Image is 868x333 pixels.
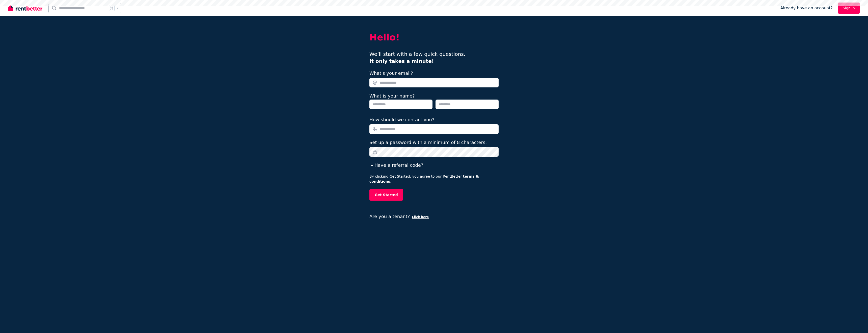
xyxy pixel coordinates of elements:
[838,3,860,14] a: Sign In
[369,70,413,77] label: What's your email?
[369,58,434,64] b: It only takes a minute!
[780,5,833,11] span: Already have an account?
[369,93,415,99] label: What is your name?
[8,4,42,12] img: RentBetter
[369,32,499,42] h2: Hello!
[369,162,423,169] button: Have a referral code?
[369,213,499,220] p: Are you a tenant?
[369,189,403,201] button: Get Started
[369,174,499,184] p: By clicking Get Started, you agree to our RentBetter .
[117,6,118,10] span: k
[369,51,465,64] span: We’ll start with a few quick questions.
[412,215,429,219] button: Click here
[369,139,487,146] label: Set up a password with a minimum of 8 characters.
[369,116,435,123] label: How should we contact you?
